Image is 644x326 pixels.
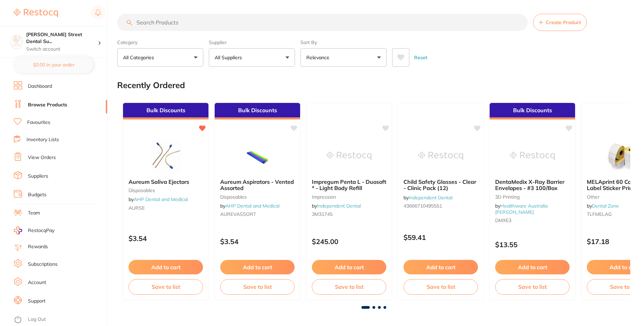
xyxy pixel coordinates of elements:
[28,227,54,234] span: RestocqPay
[495,218,570,223] small: DMXE3
[117,81,185,90] h2: Recently Ordered
[312,279,386,294] button: Save to list
[14,56,93,73] button: $0.00 in your order
[403,260,478,274] button: Add to cart
[129,260,203,274] button: Add to cart
[209,48,295,67] button: All Suppliers
[14,314,105,325] button: Log Out
[220,260,295,274] button: Add to cart
[220,203,279,209] span: by
[220,279,295,294] button: Save to list
[28,298,45,305] a: Support
[28,191,47,198] a: Budgets
[26,46,98,53] p: Switch account
[134,196,188,202] a: AHP Dental and Medical
[27,136,59,143] a: Inventory Lists
[495,194,570,200] small: 3D Printing
[129,279,203,294] button: Save to list
[129,205,203,211] small: AURSE
[117,14,528,31] input: Search Products
[312,194,386,200] small: impression
[14,227,54,234] a: RestocqPay
[14,227,22,234] img: RestocqPay
[312,238,386,245] p: $245.00
[220,211,295,217] small: AUREVASSORT
[123,54,157,61] p: All Categories
[409,194,452,201] a: Independent Dental
[495,279,570,294] button: Save to list
[129,179,203,185] b: Aureum Saliva Ejectors
[403,279,478,294] button: Save to list
[215,54,245,61] p: All Suppliers
[495,203,548,215] span: by
[129,188,203,193] small: disposables
[28,316,46,323] a: Log Out
[28,261,58,268] a: Subscriptions
[495,260,570,274] button: Add to cart
[327,139,371,173] img: Impregum Penta L - Duosoft * - Light Body Refill
[495,241,570,249] p: $13.55
[215,103,300,119] div: Bulk Discounts
[300,39,387,45] label: Sort By
[143,139,188,173] img: Aureum Saliva Ejectors
[28,279,46,286] a: Account
[312,203,361,209] span: by
[510,139,555,173] img: DentaMedix X-Ray Barrier Envelopes - #3 100/Box
[403,203,478,209] small: 43666710495551
[300,48,387,67] button: Relevance
[28,243,48,250] a: Rewards
[14,5,58,21] a: Restocq Logo
[546,20,581,25] span: Create Product
[129,234,203,242] p: $3.54
[28,210,40,217] a: Team
[225,203,279,209] a: AHP Dental and Medical
[220,179,295,191] b: Aureum Aspirators - Vented Assorted
[412,48,429,67] button: Reset
[317,203,361,209] a: Independent Dental
[312,179,386,191] b: Impregum Penta L - Duosoft * - Light Body Refill
[28,173,48,180] a: Suppliers
[403,233,478,241] p: $59.41
[209,39,295,45] label: Supplier
[533,14,587,31] button: Create Product
[123,103,208,119] div: Bulk Discounts
[220,238,295,245] p: $3.54
[117,48,203,67] button: All Categories
[220,194,295,200] small: disposables
[592,203,619,209] a: Dental Zone
[28,83,52,90] a: Dashboard
[28,102,67,108] a: Browse Products
[306,54,332,61] p: Relevance
[129,196,188,202] span: by
[117,39,203,45] label: Category
[403,179,478,191] b: Child Safety Glasses - Clear - Clinic Pack (12)
[490,103,575,119] div: Bulk Discounts
[587,203,619,209] span: by
[235,139,280,173] img: Aureum Aspirators - Vented Assorted
[403,194,452,201] span: by
[26,31,98,45] h4: Dawson Street Dental Surgery
[27,119,50,126] a: Favourites
[14,9,58,17] img: Restocq Logo
[312,260,386,274] button: Add to cart
[495,179,570,191] b: DentaMedix X-Ray Barrier Envelopes - #3 100/Box
[418,139,463,173] img: Child Safety Glasses - Clear - Clinic Pack (12)
[11,35,22,47] img: Dawson Street Dental Surgery
[28,154,56,161] a: View Orders
[312,211,386,217] small: 3M31745
[495,203,548,215] a: Healthware Australia [PERSON_NAME]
